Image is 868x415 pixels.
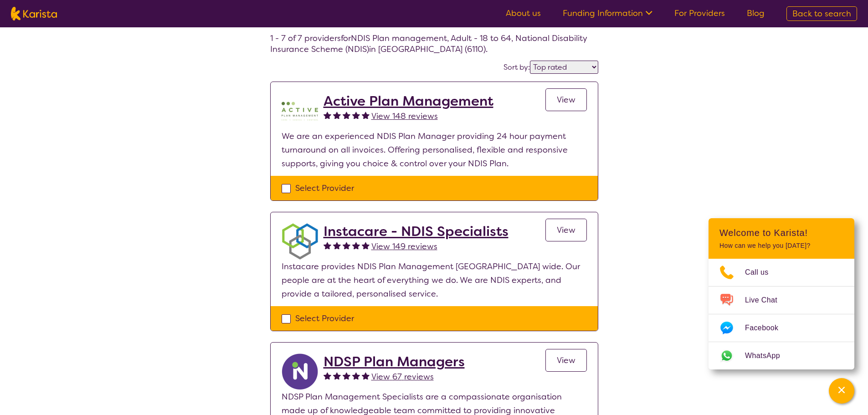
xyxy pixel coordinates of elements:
a: About us [506,8,541,19]
a: NDSP Plan Managers [324,354,465,370]
a: Web link opens in a new tab. [709,342,854,369]
img: fullstar [343,372,350,379]
span: Call us [745,266,780,279]
a: View [545,88,587,111]
img: fullstar [324,372,331,379]
a: For Providers [674,8,725,19]
a: Back to search [786,6,857,21]
a: Instacare - NDIS Specialists [324,223,508,240]
a: Blog [747,8,765,19]
span: View 67 reviews [371,371,434,382]
img: ryxpuxvt8mh1enfatjpo.png [282,354,318,390]
div: Channel Menu [709,218,854,369]
h2: Welcome to Karista! [719,227,843,238]
img: fullstar [333,111,341,119]
img: fullstar [324,111,331,119]
span: Facebook [745,321,789,335]
a: View 149 reviews [371,240,437,253]
button: Channel Menu [829,378,854,404]
a: View [545,219,587,241]
a: View 148 reviews [371,109,438,123]
label: Sort by: [503,62,530,72]
a: View 67 reviews [371,370,434,384]
img: fullstar [324,241,331,249]
span: View 148 reviews [371,111,438,122]
img: fullstar [333,241,341,249]
img: fullstar [343,241,350,249]
a: Active Plan Management [324,93,493,109]
img: fullstar [333,372,341,379]
p: We are an experienced NDIS Plan Manager providing 24 hour payment turnaround on all invoices. Off... [282,129,587,170]
span: View [557,225,575,236]
span: View [557,355,575,366]
img: fullstar [362,111,370,119]
img: fullstar [362,372,370,379]
img: Karista logo [11,7,57,20]
img: fullstar [352,372,360,379]
p: Instacare provides NDIS Plan Management [GEOGRAPHIC_DATA] wide. Our people are at the heart of ev... [282,260,587,301]
span: WhatsApp [745,349,791,363]
img: fullstar [343,111,350,119]
img: obkhna0zu27zdd4ubuus.png [282,223,318,260]
ul: Choose channel [709,259,854,369]
img: fullstar [352,111,360,119]
span: Back to search [792,8,851,19]
span: View 149 reviews [371,241,437,252]
span: Live Chat [745,293,788,307]
img: pypzb5qm7jexfhutod0x.png [282,93,318,129]
img: fullstar [352,241,360,249]
p: How can we help you [DATE]? [719,242,843,250]
a: Funding Information [563,8,652,19]
a: View [545,349,587,372]
img: fullstar [362,241,370,249]
span: View [557,94,575,105]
